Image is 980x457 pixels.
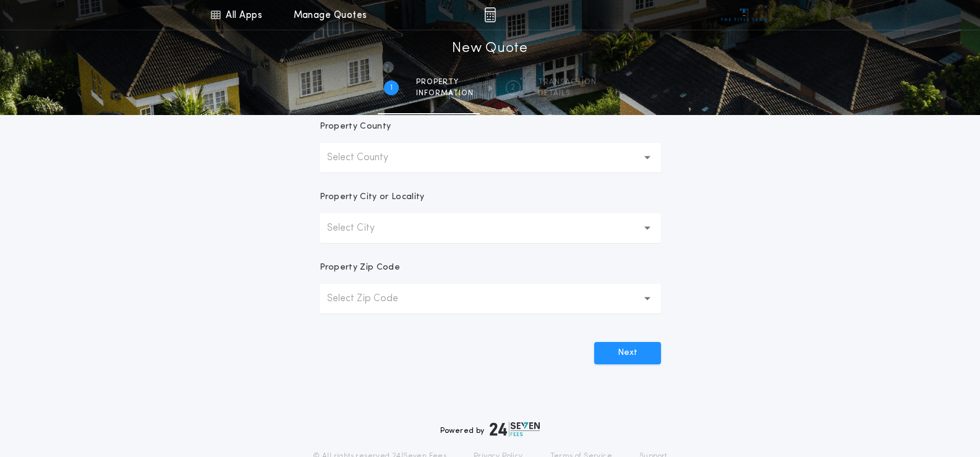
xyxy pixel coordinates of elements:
[327,221,394,236] p: Select City
[320,213,661,243] button: Select City
[594,342,661,364] button: Next
[538,88,597,98] span: details
[320,191,425,203] p: Property City or Locality
[320,262,400,274] p: Property Zip Code
[390,83,393,93] h2: 1
[452,39,527,59] h1: New Quote
[320,121,391,133] p: Property County
[416,88,474,98] span: information
[538,77,597,87] span: Transaction
[484,7,496,22] img: img
[511,83,515,93] h2: 2
[440,422,540,437] div: Powered by
[320,143,661,173] button: Select County
[416,77,474,87] span: Property
[320,284,661,314] button: Select Zip Code
[490,422,540,437] img: logo
[327,150,408,165] p: Select County
[327,291,418,306] p: Select Zip Code
[721,9,767,21] img: vs-icon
